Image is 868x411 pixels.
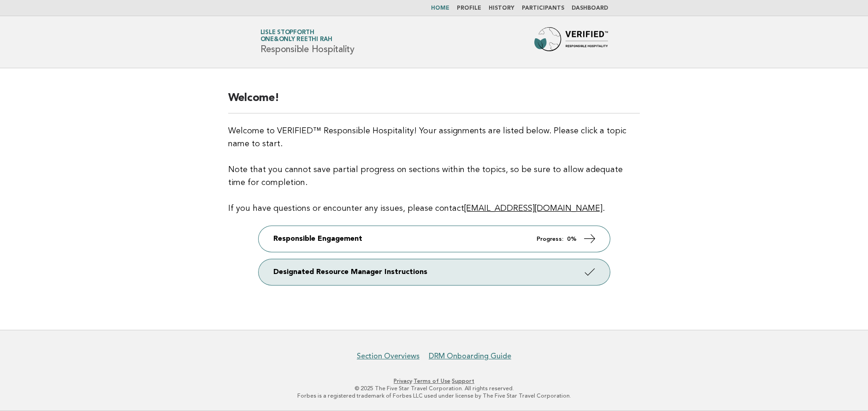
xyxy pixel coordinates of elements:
p: · · [152,377,716,385]
a: Participants [522,6,564,11]
p: Forbes is a registered trademark of Forbes LLC used under license by The Five Star Travel Corpora... [152,392,716,399]
a: DRM Onboarding Guide [429,351,511,361]
a: Profile [457,6,481,11]
a: Dashboard [572,6,608,11]
a: History [489,6,514,11]
h1: Responsible Hospitality [260,30,354,54]
p: Welcome to VERIFIED™ Responsible Hospitality! Your assignments are listed below. Please click a t... [228,125,640,215]
a: Support [452,378,474,384]
img: Forbes Travel Guide [534,27,608,57]
a: Responsible Engagement Progress: 0% [259,226,610,252]
a: Section Overviews [357,351,419,361]
a: Home [431,6,449,11]
span: One&Only Reethi Rah [260,37,332,43]
a: [EMAIL_ADDRESS][DOMAIN_NAME] [464,204,602,213]
em: Progress: [537,236,563,242]
h2: Welcome! [228,91,640,113]
a: Privacy [394,378,412,384]
a: Terms of Use [413,378,450,384]
a: Lisle StopforthOne&Only Reethi Rah [260,30,332,42]
p: © 2025 The Five Star Travel Corporation. All rights reserved. [152,385,716,392]
a: Designated Resource Manager Instructions [259,259,610,285]
strong: 0% [567,236,577,242]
